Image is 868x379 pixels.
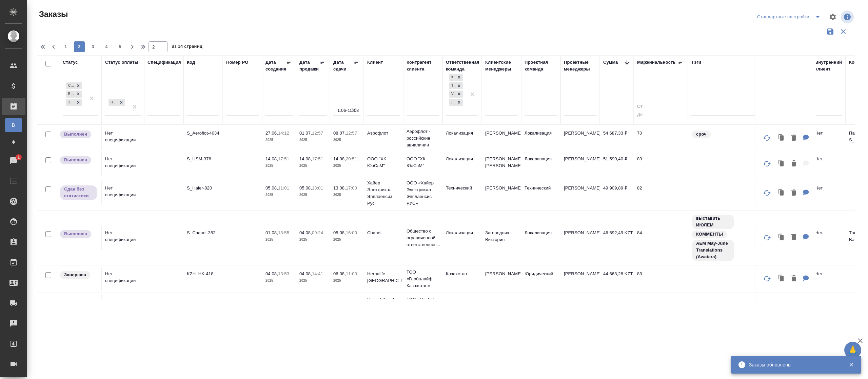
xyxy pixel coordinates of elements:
div: Нет спецификации [108,99,118,106]
p: 06.08, [333,271,346,276]
td: Нет спецификации [102,181,144,205]
td: Нет спецификации [102,267,144,291]
div: Проектные менеджеры [564,59,596,73]
p: Нет [815,271,842,277]
p: Нет [815,298,842,305]
div: Тэги [691,59,701,66]
span: Заказы [37,9,68,20]
p: Аэрофлот - российские авиалинии [407,128,439,148]
p: 13:55 [278,230,289,235]
div: Дата создания [265,59,286,73]
div: Выставляет КМ при направлении счета или после выполнения всех работ/сдачи заказа клиенту. Окончат... [59,298,98,307]
button: Удалить [788,272,800,286]
td: Локализация [442,152,482,176]
td: [PERSON_NAME] [482,267,521,291]
td: [PERSON_NAME] [560,181,600,205]
div: Контрагент клиента [407,59,439,73]
div: Клиент [367,59,383,66]
p: 2025 [299,277,327,284]
td: Казахстан [442,295,482,318]
button: Удалить [788,186,800,200]
span: 3 [87,43,98,50]
p: 2025 [333,192,360,198]
p: Общество с ограниченной ответственнос... [407,228,439,248]
p: Завершен [64,299,86,306]
p: 2025 [333,277,360,284]
div: Выполнен [66,91,75,98]
button: Для КМ: Пассажирам с животными, S_Aeroflot-4030, S_Aeroflot-4034 [800,131,812,145]
p: КОММЕНТЫ [696,231,723,238]
p: Сдан без статистики [64,186,93,199]
td: Локализация [521,226,560,250]
td: - [223,295,262,318]
a: В [5,118,22,132]
p: 04.08, [265,271,278,276]
p: 20:51 [346,156,357,161]
div: Казахстан, Технический, VIP клиенты, Локализация [449,73,463,82]
p: 13:01 [312,185,323,191]
td: 44 663,28 KZT [600,267,634,291]
p: Herbalife [GEOGRAPHIC_DATA] [367,271,400,284]
td: [PERSON_NAME] [482,126,521,150]
p: 09:24 [312,230,323,235]
td: Локализация [521,152,560,176]
td: 82 [634,181,688,205]
div: Внутренний клиент [815,59,842,73]
p: 2025 [299,137,327,143]
p: Выполнен [64,131,87,138]
button: Клонировать [775,157,788,171]
div: Выставляет КМ при направлении счета или после выполнения всех работ/сдачи заказа клиенту. Окончат... [59,271,98,280]
div: Проектная команда [525,59,557,73]
p: 08.07, [333,131,346,136]
td: [PERSON_NAME] [560,126,600,150]
button: Обновить [759,156,775,172]
p: Chanel [367,230,400,236]
p: 14.08, [265,156,278,161]
div: Статус оплаты [105,59,138,66]
button: Клонировать [775,299,788,313]
td: Юридический [521,267,560,291]
td: 49 909,89 ₽ [600,181,634,205]
button: Удалить [788,157,800,171]
div: Завершен [66,99,75,106]
p: 2025 [299,162,327,169]
td: [PERSON_NAME] [560,267,600,291]
p: выставить ИЮЛЕМ [696,215,730,228]
p: 01.08, [333,299,346,304]
p: 2025 [265,192,293,198]
div: Выставляет ПМ после сдачи и проведения начислений. Последний этап для ПМа [59,130,98,139]
button: Для КМ: Также, подскажите, получится ли у Вас рассчитать нам смету за данный перевод и заложить е... [800,231,812,244]
p: 2025 [333,137,360,143]
div: Локализация [449,99,455,106]
p: 16:00 [346,230,357,235]
button: Закрыть [844,362,858,368]
button: Обновить [759,298,775,314]
button: Обновить [759,185,775,201]
p: 17:51 [312,156,323,161]
span: Посмотреть информацию [841,11,855,23]
div: Дата сдачи [333,59,354,73]
td: Загородних Виктория [482,226,521,250]
p: 13:53 [278,271,289,276]
td: [PERSON_NAME] [560,226,600,250]
p: 2025 [265,236,293,243]
span: 1 [60,43,71,50]
p: ТОО «Henkel Central Asia & Caucasus» ... [407,296,439,317]
p: S_USM-376 [187,156,219,162]
p: 17:51 [278,156,289,161]
p: сроч [696,131,707,138]
input: До [637,111,685,119]
td: 72 [634,295,688,318]
div: Казахстан, Технический, VIP клиенты, Локализация [449,90,463,98]
p: ООО «Хайер Электрикал Эпплаенсис РУС» [407,180,439,207]
p: Завершен [64,272,86,278]
div: Ответственная команда [446,59,479,73]
p: Аэрофлот [367,130,400,137]
p: KZH_HK-418 [187,271,219,277]
div: Сдан без статистики, Выполнен, Завершен [65,98,83,107]
p: 14:41 [312,271,323,276]
p: 31.07, [299,299,312,304]
td: 46 592,49 KZT [600,226,634,250]
p: 11:00 [346,271,357,276]
p: 01.08, [265,230,278,235]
